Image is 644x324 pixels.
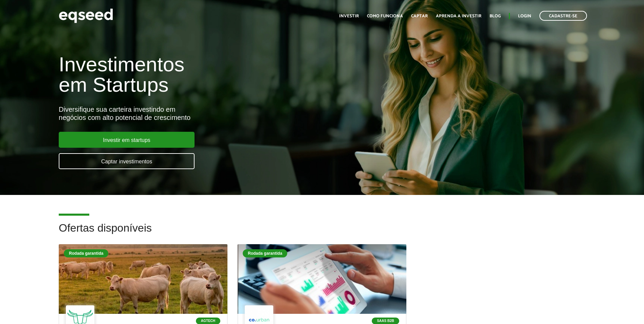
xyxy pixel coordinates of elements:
a: Captar [411,14,428,18]
h1: Investimentos em Startups [59,54,371,95]
div: Rodada garantida [64,249,108,257]
h2: Ofertas disponíveis [59,222,585,244]
a: Aprenda a investir [436,14,481,18]
a: Cadastre-se [539,11,587,21]
a: Investir [339,14,359,18]
img: EqSeed [59,7,113,25]
a: Como funciona [367,14,403,18]
a: Captar investimentos [59,153,195,169]
div: Rodada garantida [243,249,287,257]
a: Investir em startups [59,132,195,148]
a: Login [518,14,531,18]
a: Blog [490,14,501,18]
div: Diversifique sua carteira investindo em negócios com alto potencial de crescimento [59,105,371,122]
